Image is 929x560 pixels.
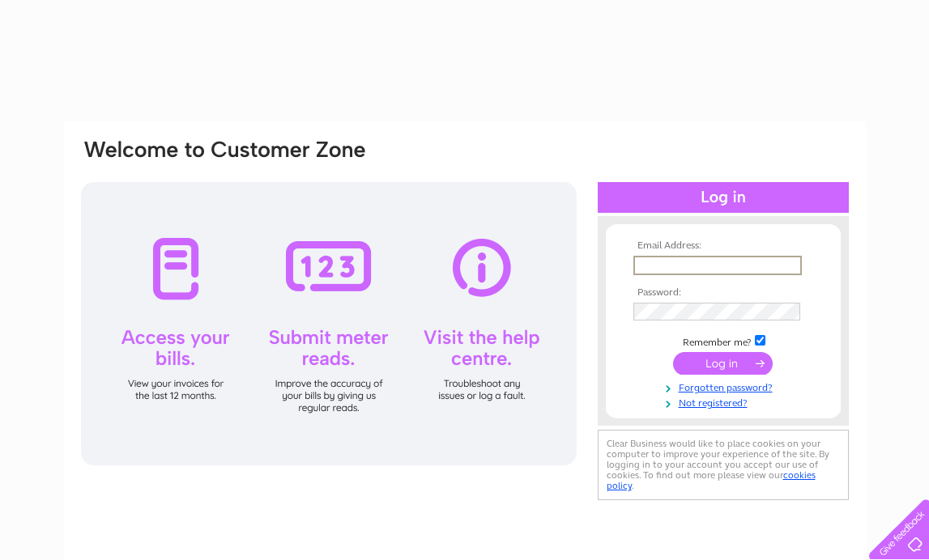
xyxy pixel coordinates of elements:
[629,333,817,349] td: Remember me?
[673,352,773,375] input: Submit
[629,240,817,252] th: Email Address:
[633,394,817,409] a: Not registered?
[607,469,816,491] a: cookies policy
[629,287,817,299] th: Password:
[633,379,817,394] a: Forgotten password?
[598,430,849,500] div: Clear Business would like to place cookies on your computer to improve your experience of the sit...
